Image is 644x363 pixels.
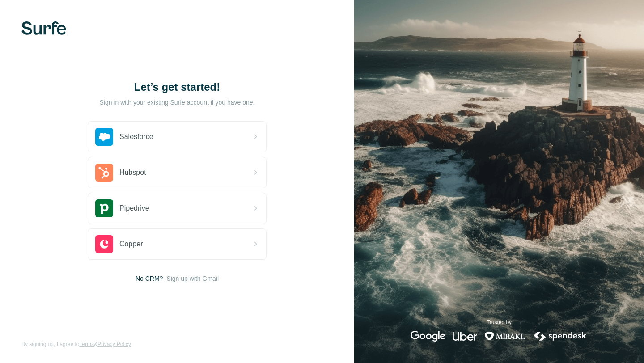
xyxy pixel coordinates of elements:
[95,164,113,181] img: hubspot's logo
[99,98,254,107] p: Sign in with your existing Surfe account if you have one.
[487,318,512,326] p: Trusted by
[166,274,219,283] button: Sign up with Gmail
[95,199,113,217] img: pipedrive's logo
[136,274,163,283] span: No CRM?
[97,341,131,347] a: Privacy Policy
[95,235,113,253] img: copper's logo
[119,203,149,214] span: Pipedrive
[453,331,477,342] img: uber's logo
[21,21,66,35] img: Surfe's logo
[21,340,131,348] span: By signing up, I agree to &
[119,167,146,178] span: Hubspot
[88,80,267,94] h1: Let’s get started!
[119,131,153,142] span: Salesforce
[533,331,588,342] img: spendesk's logo
[119,239,143,249] span: Copper
[484,331,525,342] img: mirakl's logo
[411,331,445,342] img: google's logo
[79,341,94,347] a: Terms
[95,128,113,146] img: salesforce's logo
